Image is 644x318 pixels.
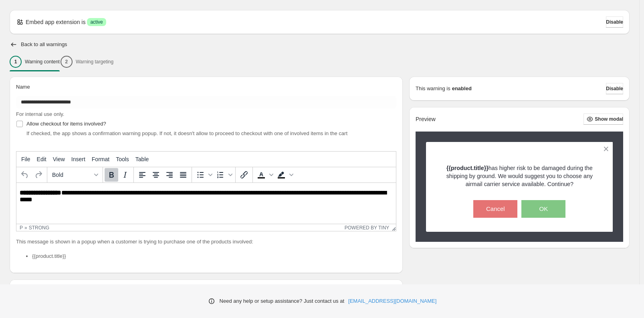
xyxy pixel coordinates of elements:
[583,113,623,125] button: Show modal
[16,238,396,246] p: This message is shown in a popup when a customer is trying to purchase one of the products involved:
[26,18,85,26] p: Embed app extension is
[20,225,23,231] div: p
[135,156,149,162] span: Table
[71,156,85,162] span: Insert
[21,156,30,162] span: File
[10,56,22,68] div: 1
[606,83,623,94] button: Disable
[606,16,623,28] button: Disable
[90,19,103,25] span: active
[473,200,517,218] button: Cancel
[446,165,489,171] strong: {{product.title}}
[348,297,436,305] a: [EMAIL_ADDRESS][DOMAIN_NAME]
[32,252,396,260] li: {{product.title}}
[37,156,46,162] span: Edit
[595,116,623,122] span: Show modal
[25,59,60,65] p: Warning content
[16,111,64,117] span: For internal use only.
[52,172,91,178] span: Bold
[194,168,214,182] div: Bullet list
[275,168,295,182] div: Background color
[176,168,190,182] button: Justify
[163,168,176,182] button: Align right
[214,168,234,182] div: Numbered list
[606,85,623,92] span: Disable
[416,116,436,123] h2: Preview
[149,168,163,182] button: Align center
[26,121,106,127] span: Allow checkout for items involved?
[389,224,396,231] div: Resize
[440,164,599,188] p: has higher risk to be damaged during the shipping by ground. We would suggest you to choose any a...
[135,168,149,182] button: Align left
[29,225,49,231] div: strong
[105,168,118,182] button: Bold
[16,84,30,90] span: Name
[345,225,390,231] a: Powered by Tiny
[452,85,472,93] strong: enabled
[118,168,132,182] button: Italic
[254,168,275,182] div: Text color
[116,156,129,162] span: Tools
[53,156,65,162] span: View
[32,168,45,182] button: Redo
[21,41,67,48] h2: Back to all warnings
[521,200,565,218] button: OK
[24,225,27,231] div: »
[16,183,396,224] iframe: Rich Text Area
[606,19,623,25] span: Disable
[237,168,251,182] button: Insert/edit link
[10,53,60,70] button: 1Warning content
[49,168,101,182] button: Formats
[92,156,109,162] span: Format
[26,130,347,136] span: If checked, the app shows a confirmation warning popup. If not, it doesn't allow to proceed to ch...
[18,168,32,182] button: Undo
[416,85,450,93] p: This warning is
